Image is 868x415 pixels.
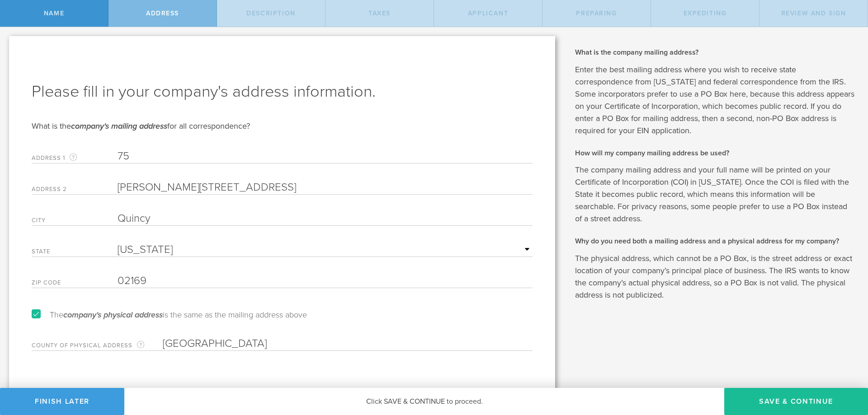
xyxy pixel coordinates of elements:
span: Applicant [468,9,508,17]
span: Taxes [368,9,391,17]
input: Required [118,212,533,225]
p: Enter the best mailing address where you wish to receive state correspondence from [US_STATE] and... [575,64,854,137]
iframe: Chat Widget [823,345,868,388]
span: Name [44,9,64,17]
label: Address 1 [32,153,118,163]
p: The company mailing address and your full name will be printed on your Certificate of Incorporati... [575,164,854,225]
h2: How will my company mailing address be used? [575,148,854,158]
label: Zip code [32,280,118,288]
h2: Why do you need both a mailing address and a physical address for my company? [575,236,854,246]
input: Required [118,149,533,163]
input: Required [163,337,533,350]
span: Preparing [576,9,617,17]
span: Review and Sign [781,9,846,17]
button: Save & Continue [724,388,868,415]
h1: Please fill in your company's address information. [32,81,533,103]
div: What is the for all correspondence? [32,121,533,131]
em: company's mailing address [71,121,167,131]
span: Click SAVE & CONTINUE to proceed. [366,397,483,406]
span: Description [246,9,295,17]
h2: What is the company mailing address? [575,47,854,57]
span: Expediting [684,9,727,17]
p: The physical address, which cannot be a PO Box, is the street address or exact location of your c... [575,252,854,301]
label: City [32,218,118,225]
input: Required [118,274,533,288]
label: State [32,249,118,256]
span: Address [146,9,179,17]
label: County of physical address [32,340,163,350]
label: Address 2 [32,187,118,194]
em: company's physical address [63,310,163,320]
label: The is the same as the mailing address above [32,311,307,319]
